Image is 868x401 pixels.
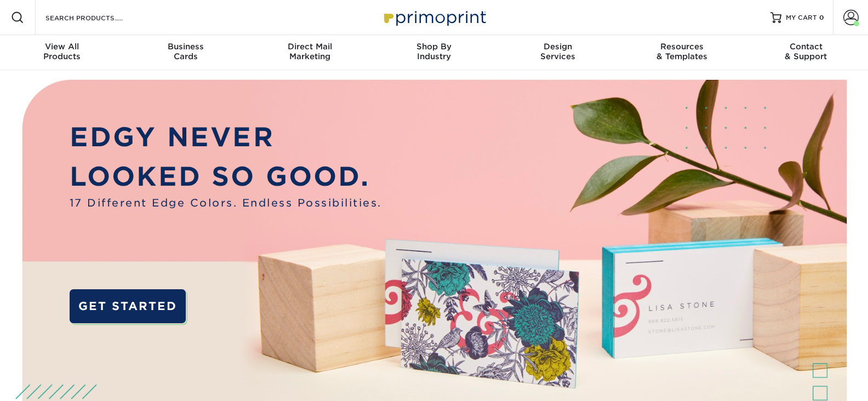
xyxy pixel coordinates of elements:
[372,42,496,51] span: Shop By
[248,42,372,51] span: Direct Mail
[620,42,744,51] span: Resources
[44,11,151,24] input: SEARCH PRODUCTS.....
[372,42,496,61] div: Industry
[372,35,496,70] a: Shop ByIndustry
[70,117,382,156] p: EDGY NEVER
[124,42,248,51] span: Business
[124,42,248,61] div: Cards
[70,196,382,211] span: 17 Different Edge Colors. Endless Possibilities.
[248,35,372,70] a: Direct MailMarketing
[496,42,620,61] div: Services
[248,42,372,61] div: Marketing
[70,289,186,324] a: GET STARTED
[744,42,868,61] div: & Support
[124,35,248,70] a: BusinessCards
[620,35,744,70] a: Resources& Templates
[819,14,824,21] span: 0
[620,42,744,61] div: & Templates
[496,42,620,51] span: Design
[786,13,817,22] span: MY CART
[70,157,382,196] p: LOOKED SO GOOD.
[496,35,620,70] a: DesignServices
[744,42,868,51] span: Contact
[379,5,489,29] img: Primoprint
[744,35,868,70] a: Contact& Support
